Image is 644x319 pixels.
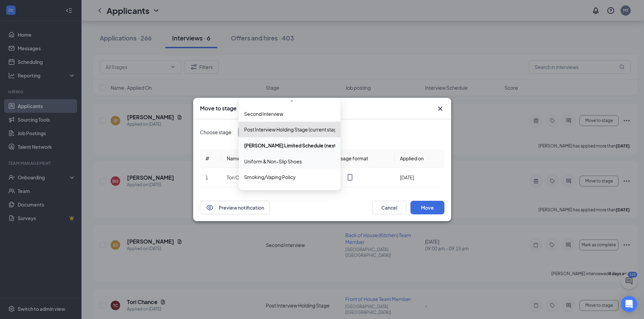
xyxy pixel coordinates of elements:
[372,201,406,214] button: Cancel
[205,174,208,180] span: 1
[244,173,296,181] span: Smoking/Vaping Policy
[206,203,214,212] svg: Eye
[394,149,444,168] th: Applied on
[244,110,283,118] span: Second Interview
[436,105,444,113] svg: Cross
[200,201,270,214] button: EyePreview notification
[200,149,221,168] th: #
[326,149,395,168] th: Message format
[244,126,341,133] span: Post Interview Holding Stage (current stage)
[621,296,637,312] div: Open Intercom Messenger
[346,173,354,181] svg: MobileSms
[221,149,274,168] th: Name
[200,105,237,112] h3: Move to stage
[244,158,302,165] span: Uniform & Non-Slip Shoes
[221,168,274,187] td: Tori Chance
[410,201,444,214] button: Move
[244,142,352,149] span: [PERSON_NAME] Limited Schedule (next stage)
[200,128,233,136] span: Choose stage:
[394,168,444,187] td: [DATE]
[436,105,444,113] button: Close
